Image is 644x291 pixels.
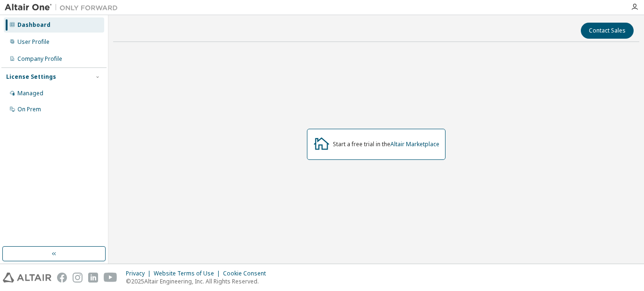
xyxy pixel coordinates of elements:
[73,273,83,283] img: instagram.svg
[5,3,123,12] img: Altair One
[333,141,439,148] div: Start a free trial in the
[17,38,50,46] div: User Profile
[154,270,223,277] div: Website Terms of Use
[390,140,439,148] a: Altair Marketplace
[17,106,41,113] div: On Prem
[581,23,634,39] button: Contact Sales
[104,273,117,283] img: youtube.svg
[17,21,50,29] div: Dashboard
[57,273,67,283] img: facebook.svg
[223,270,272,277] div: Cookie Consent
[126,277,272,285] p: © 2025 Altair Engineering, Inc. All Rights Reserved.
[17,55,62,63] div: Company Profile
[17,90,43,97] div: Managed
[126,270,154,277] div: Privacy
[88,273,98,283] img: linkedin.svg
[3,273,51,283] img: altair_logo.svg
[6,73,56,81] div: License Settings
